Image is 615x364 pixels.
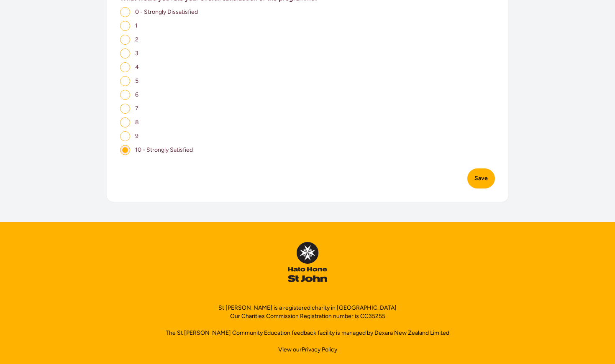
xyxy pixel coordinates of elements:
[288,242,327,282] img: InPulse
[218,304,397,321] p: St [PERSON_NAME] is a registered charity in [GEOGRAPHIC_DATA] Our Charities Commission Registrati...
[135,105,138,112] span: 7
[135,77,138,84] span: 5
[135,8,198,15] span: 0 - Strongly Dissatisfied
[467,168,495,188] button: Save
[120,145,130,155] input: 10 - Strongly Satisfied
[135,146,193,153] span: 10 - Strongly Satisfied
[120,62,130,72] input: 4
[135,64,139,71] span: 4
[166,329,449,337] p: The St [PERSON_NAME] Community Education feedback facility is managed by Dexara New Zealand Limited
[135,50,138,57] span: 3
[120,21,130,31] input: 1
[120,7,130,17] input: 0 - Strongly Dissatisfied
[278,346,337,354] a: View ourPrivacy Policy
[120,48,130,59] input: 3
[120,35,130,45] input: 2
[120,117,130,127] input: 8
[120,76,130,86] input: 5
[302,346,337,353] span: Privacy Policy
[135,22,138,29] span: 1
[135,36,138,43] span: 2
[120,90,130,100] input: 6
[120,104,130,114] input: 7
[135,119,139,126] span: 8
[135,132,138,140] span: 9
[120,131,130,141] input: 9
[135,91,138,98] span: 6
